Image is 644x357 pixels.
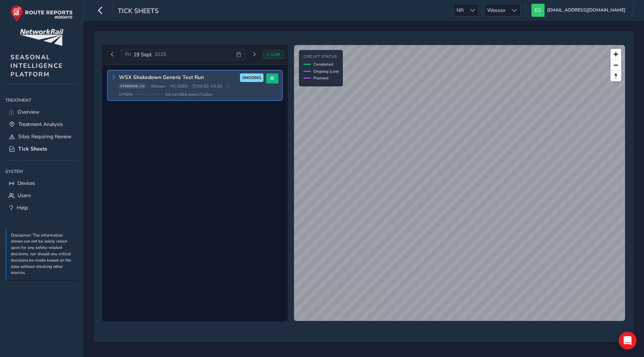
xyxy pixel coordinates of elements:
[5,143,78,155] a: Tick Sheets
[125,51,131,58] span: Fri
[547,4,625,17] span: [EMAIL_ADDRESS][DOMAIN_NAME]
[271,52,280,57] span: LIVE
[303,54,339,59] h4: Circuit Status
[242,75,261,81] span: ONGOING
[193,83,222,89] span: 04:50 - 14:30
[5,202,78,214] a: Help
[619,332,637,350] div: Open Intercom Messenger
[165,92,212,97] span: 0.0 mi / 148.8 mi • 0 / 171 sites
[20,29,63,46] img: customer logo
[118,6,159,17] span: Tick Sheets
[610,49,621,60] button: Zoom in
[154,51,166,58] span: 2025
[5,106,78,118] a: Overview
[18,133,72,140] span: Sites Requiring Review
[313,75,328,81] span: Planned
[17,204,28,211] span: Help
[119,83,146,89] span: ST900650_v3
[18,145,47,152] span: Tick Sheets
[10,5,73,22] img: rr logo
[18,192,31,199] span: Users
[610,60,621,70] button: Zoom out
[294,45,625,321] canvas: Map
[190,84,191,88] span: •
[313,61,333,67] span: Completed
[106,50,119,59] button: Previous day
[133,51,152,58] span: 19 Sept
[248,50,261,59] button: Next day
[11,233,74,277] p: Disclaimer: The information shown can not be solely relied upon for any safety-related decisions,...
[119,75,238,81] h3: WSX Shakedown Generic Test Run
[5,95,78,106] div: Treatment
[5,189,78,202] a: Users
[18,180,35,187] span: Devices
[610,70,621,81] button: Reset bearing to north
[148,84,149,88] span: •
[531,4,628,17] button: [EMAIL_ADDRESS][DOMAIN_NAME]
[5,118,78,130] a: Treatment Analysis
[18,121,63,128] span: Treatment Analysis
[454,4,466,16] span: NR
[18,108,40,116] span: Overview
[484,4,508,16] span: Wessex
[10,53,63,79] span: SEASONAL INTELLIGENCE PLATFORM
[119,92,133,97] span: GPS 0 %
[5,130,78,143] a: Sites Requiring Review
[170,83,188,89] span: HC: 3S85
[531,4,544,17] img: diamond-layout
[313,69,339,74] span: Ongoing (Live)
[151,83,165,89] span: Wessex
[5,166,78,177] div: System
[5,177,78,189] a: Devices
[167,84,168,88] span: •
